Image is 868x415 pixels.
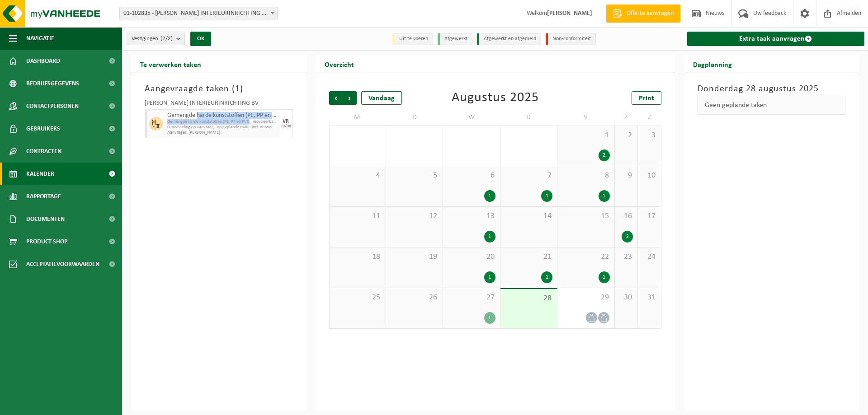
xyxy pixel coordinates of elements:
[329,91,343,105] span: Vorige
[26,208,65,230] span: Documenten
[599,271,610,283] div: 1
[622,231,633,242] div: 2
[448,293,495,303] span: 27
[190,32,211,46] button: OK
[448,252,495,262] span: 20
[361,91,402,105] div: Vandaag
[316,55,363,73] h2: Overzicht
[26,185,61,208] span: Rapportage
[26,163,54,185] span: Kalender
[26,95,79,117] span: Contactpersonen
[624,9,676,18] span: Offerte aanvragen
[698,96,846,115] div: Geen geplande taken
[343,91,357,105] span: Volgende
[391,252,438,262] span: 19
[562,171,609,181] span: 8
[505,171,552,181] span: 7
[448,211,495,221] span: 13
[334,211,381,221] span: 11
[386,109,443,126] td: D
[698,82,846,96] h3: Donderdag 28 augustus 2025
[131,55,210,73] h2: Te verwerken taken
[438,33,472,45] li: Afgewerkt
[619,211,633,221] span: 16
[484,190,495,202] div: 1
[642,293,656,303] span: 31
[167,112,277,119] span: Gemengde harde kunststoffen (PE, PP en PVC), recycleerbaar (industrieel)
[26,117,60,140] span: Gebruikers
[684,55,741,73] h2: Dagplanning
[334,252,381,262] span: 18
[619,171,633,181] span: 9
[619,131,633,140] span: 2
[452,91,539,105] div: Augustus 2025
[26,72,79,95] span: Bedrijfsgegevens
[334,293,381,303] span: 25
[477,33,541,45] li: Afgewerkt en afgemeld
[557,109,614,126] td: V
[562,252,609,262] span: 22
[639,95,654,102] span: Print
[546,33,596,45] li: Non-conformiteit
[26,140,61,163] span: Contracten
[167,130,277,135] span: Aanvrager: [PERSON_NAME]
[120,7,277,20] span: 01-102835 - TONY VERCAUTEREN INTERIEURINRICHTING BV - STEKENE
[391,293,438,303] span: 26
[443,109,500,126] td: W
[26,230,67,253] span: Product Shop
[632,91,661,105] a: Print
[484,312,495,324] div: 1
[329,109,386,126] td: M
[562,131,609,140] span: 1
[127,32,185,45] button: Vestigingen(2/2)
[642,131,656,140] span: 3
[615,109,638,126] td: Z
[638,109,661,126] td: Z
[145,100,293,109] div: [PERSON_NAME] INTERIEURINRICHTING BV
[160,36,173,42] count: (2/2)
[167,125,277,130] span: Omwisseling op aanvraag - op geplande route (incl. verwerking)
[484,231,495,242] div: 1
[448,171,495,181] span: 6
[26,253,99,275] span: Acceptatievoorwaarden
[599,190,610,202] div: 1
[642,211,656,221] span: 17
[334,171,381,181] span: 4
[642,171,656,181] span: 10
[562,211,609,221] span: 15
[505,294,552,303] span: 28
[145,82,293,96] h3: Aangevraagde taken ( )
[619,252,633,262] span: 23
[283,119,289,124] div: VR
[505,211,552,221] span: 14
[541,271,552,283] div: 1
[132,32,173,46] span: Vestigingen
[547,10,592,17] strong: [PERSON_NAME]
[235,84,240,93] span: 1
[26,27,54,50] span: Navigatie
[484,271,495,283] div: 1
[500,109,557,126] td: D
[541,190,552,202] div: 1
[26,50,60,72] span: Dashboard
[606,5,680,23] a: Offerte aanvragen
[562,293,609,303] span: 29
[642,252,656,262] span: 24
[391,171,438,181] span: 5
[119,7,278,20] span: 01-102835 - TONY VERCAUTEREN INTERIEURINRICHTING BV - STEKENE
[280,124,291,129] div: 29/08
[392,33,433,45] li: Uit te voeren
[687,32,865,46] a: Extra taak aanvragen
[391,211,438,221] span: 12
[167,119,277,125] span: Gemengde harde kunststoffen (PE, PP en PVC), recycleerbaar
[619,293,633,303] span: 30
[599,149,610,161] div: 2
[505,252,552,262] span: 21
